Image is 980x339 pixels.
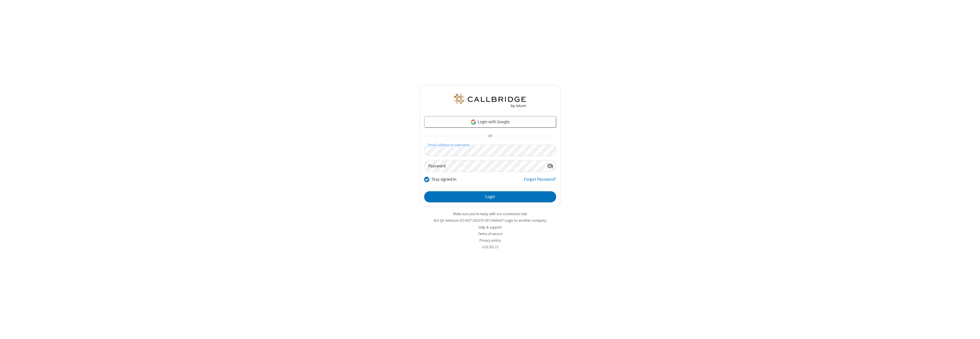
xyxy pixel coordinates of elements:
li: v2.6.352.13 [420,244,561,250]
a: Login with Google [424,116,556,128]
a: Forgot Password? [524,176,556,187]
img: QA Selenium DO NOT DELETE OR CHANGE [453,94,527,108]
div: Show password [545,161,556,171]
input: Email address or username [424,145,556,156]
span: OR [485,132,495,140]
button: Login [424,191,556,203]
button: Login to another company [505,218,546,223]
img: google-icon.png [470,119,477,125]
input: Password [424,161,545,172]
label: Stay signed in [432,176,456,183]
a: Privacy policy [479,238,501,243]
a: Help & support [479,225,502,230]
a: Make sure you're ready with our connection test [453,211,527,216]
li: Not QA Selenium DO NOT DELETE OR CHANGE? [420,218,561,223]
a: Terms of service [478,231,502,236]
